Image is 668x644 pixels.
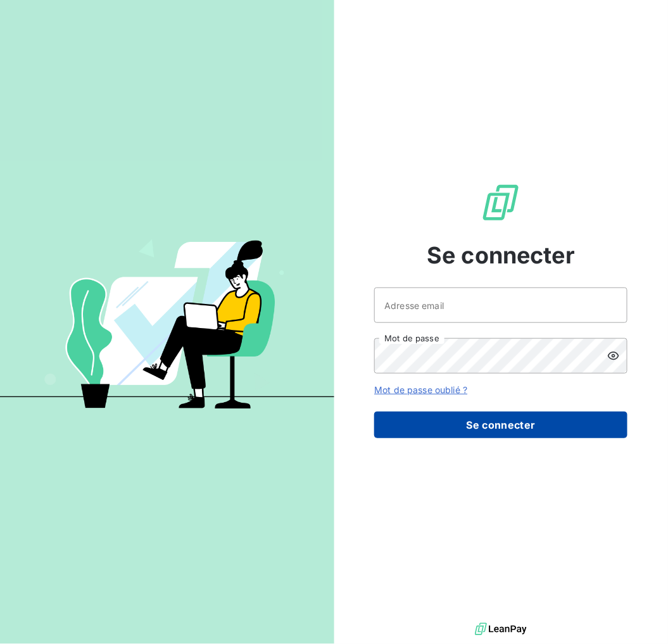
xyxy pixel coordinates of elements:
[374,384,467,395] a: Mot de passe oublié ?
[374,287,627,323] input: placeholder
[427,238,575,272] span: Se connecter
[475,620,527,639] img: logo
[481,182,521,223] img: Logo LeanPay
[374,412,627,438] button: Se connecter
